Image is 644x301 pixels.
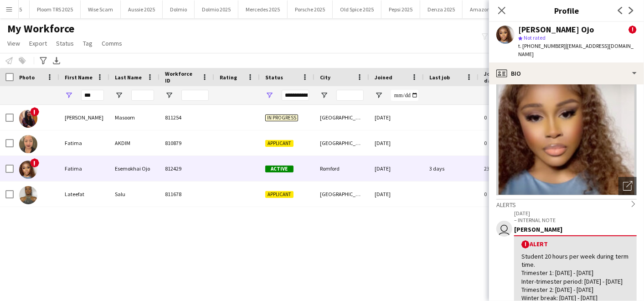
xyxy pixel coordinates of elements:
div: [DATE] [369,182,424,207]
span: Tag [83,39,93,47]
span: ! [521,240,530,249]
div: [PERSON_NAME] Ojo [518,26,594,34]
div: [DATE] [369,130,424,156]
input: First Name Filter Input [81,90,104,101]
span: First Name [65,74,93,81]
div: Fatima [59,156,109,181]
div: [PERSON_NAME] [514,225,637,234]
div: Lateefat [59,182,109,207]
div: 812429 [160,156,214,181]
div: [DATE] [369,156,424,181]
div: 0 [479,130,538,156]
span: Not rated [524,34,546,41]
div: Salu [109,182,160,207]
span: View [7,39,20,47]
span: Applicant [265,191,294,198]
img: Fatemeh Masoom [19,109,37,128]
input: Joined Filter Input [391,90,418,101]
input: Workforce ID Filter Input [181,90,209,101]
a: View [4,37,24,49]
div: 0 [479,105,538,130]
div: 3 days [424,156,479,181]
button: Amazon 2025 [463,0,510,18]
input: Last Name Filter Input [131,90,154,101]
button: Ploom TRS 2025 [30,0,81,18]
div: 23 [479,156,538,181]
a: Export [26,37,51,49]
span: Status [56,39,74,47]
p: – INTERNAL NOTE [514,217,637,223]
button: Mercedes 2025 [238,0,288,18]
input: City Filter Input [336,90,364,101]
button: Denza 2025 [420,0,463,18]
span: ! [629,26,637,34]
button: Wise Scam [81,0,121,18]
span: ! [30,107,39,116]
button: Aussie 2025 [121,0,163,18]
span: ! [30,158,39,167]
p: [DATE] [514,210,637,217]
div: [GEOGRAPHIC_DATA] [314,105,369,130]
div: Esemokhai Ojo [109,156,160,181]
div: Romford [314,156,369,181]
div: Alert [521,240,629,249]
span: Export [29,39,47,47]
span: Joined [375,74,392,81]
div: 811678 [160,182,214,207]
div: Alerts [496,199,637,209]
span: Last job [429,74,450,81]
div: Bio [489,62,644,84]
button: Open Filter Menu [320,91,328,99]
div: Open photos pop-in [618,177,637,195]
div: Masoom [109,105,160,130]
button: Open Filter Menu [165,91,173,99]
span: Applicant [265,140,294,147]
button: Pepsi 2025 [381,0,420,18]
span: Photo [19,74,35,81]
button: Open Filter Menu [115,91,123,99]
div: [GEOGRAPHIC_DATA] [314,130,369,156]
button: Dolmio 2025 [195,0,238,18]
span: City [320,74,330,81]
div: 810879 [160,130,214,156]
span: Jobs (last 90 days) [484,70,521,84]
h3: Profile [489,5,644,16]
span: Active [265,166,294,172]
span: Last Name [115,74,142,81]
span: Comms [102,39,122,47]
span: My Workforce [7,22,74,36]
button: Dolmio [163,0,195,18]
button: Old Spice 2025 [333,0,381,18]
div: 811254 [160,105,214,130]
img: Crew avatar or photo [496,58,637,195]
img: Lateefat Salu [19,186,37,204]
div: [DATE] [369,105,424,130]
app-action-btn: Export XLSX [51,55,62,66]
div: [GEOGRAPHIC_DATA] [314,182,369,207]
span: Status [265,74,283,81]
button: Open Filter Menu [65,91,73,99]
div: AKDIM [109,130,160,156]
button: Open Filter Menu [375,91,383,99]
span: t. [PHONE_NUMBER] [518,42,566,49]
div: [PERSON_NAME] [59,105,109,130]
span: | [EMAIL_ADDRESS][DOMAIN_NAME] [518,42,634,57]
img: Fatima Esemokhai Ojo [19,161,37,179]
span: Workforce ID [165,70,198,84]
img: Fatima AKDIM [19,135,37,153]
div: 0 [479,182,538,207]
button: Open Filter Menu [265,91,273,99]
app-action-btn: Advanced filters [38,55,49,66]
a: Status [52,37,77,49]
button: Porsche 2025 [288,0,333,18]
span: In progress [265,114,298,121]
a: Comms [98,37,126,49]
span: Rating [220,74,237,81]
div: Fatima [59,130,109,156]
a: Tag [79,37,96,49]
